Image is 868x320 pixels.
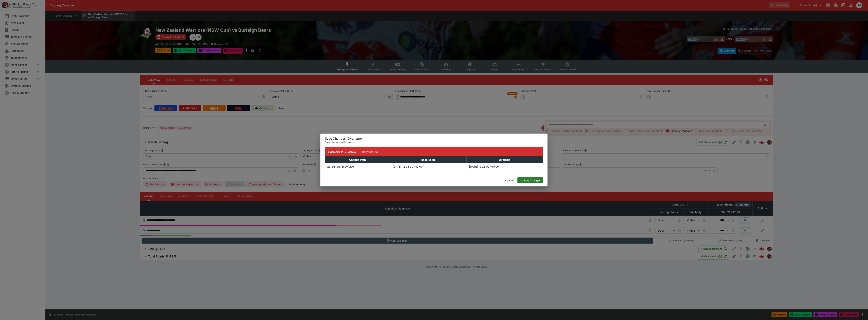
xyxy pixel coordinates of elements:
td: "[DATE] 12:25:00 +10:00" [390,163,467,170]
button: Cancel [503,177,516,183]
button: Summary of Changes [325,147,359,156]
th: Override [467,156,543,163]
button: Raw Change [359,147,382,156]
p: Save changes to this event. [325,140,543,144]
th: Change Path [325,156,390,163]
p: State/StartTime/Value [326,165,354,169]
h6: Save Changes (Overtype) [325,137,543,141]
button: Save Changes [517,177,543,183]
th: Base Value [390,156,467,163]
td: "[DATE] 12:25:00 +10:00" [467,163,543,170]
